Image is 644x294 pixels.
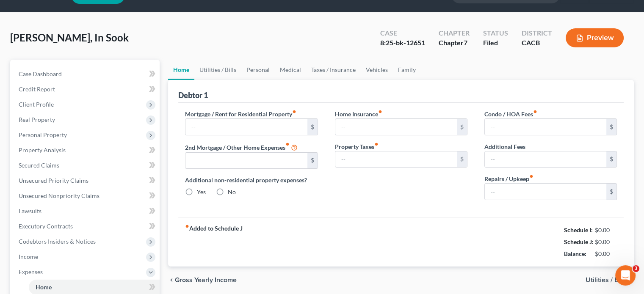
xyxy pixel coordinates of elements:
input: -- [485,119,606,135]
label: No [228,188,236,196]
span: Lawsuits [19,207,41,214]
a: Utilities / Bills [194,60,241,80]
span: Income [19,253,38,260]
span: Client Profile [19,101,54,108]
a: Home [168,60,194,80]
label: Additional non-residential property expenses? [185,176,318,184]
div: $ [606,151,616,168]
span: Real Property [19,116,55,123]
span: Credit Report [19,85,55,93]
a: Lawsuits [12,203,160,219]
a: Vehicles [361,60,393,80]
div: $ [307,119,318,135]
label: Yes [197,188,206,196]
i: fiber_manual_record [529,174,533,179]
div: 8:25-bk-12651 [380,38,425,48]
span: 7 [464,38,467,47]
div: Status [483,28,508,38]
i: fiber_manual_record [185,224,189,228]
div: $ [307,153,318,169]
div: $0.00 [595,238,617,246]
span: Executory Contracts [19,223,73,230]
strong: Balance: [564,250,586,257]
label: Home Insurance [335,110,382,118]
span: Personal Property [19,131,67,138]
a: Unsecured Priority Claims [12,173,160,188]
span: Codebtors Insiders & Notices [19,238,96,245]
div: $0.00 [595,226,617,234]
span: Gross Yearly Income [175,277,237,283]
strong: Schedule J: [564,238,594,245]
div: $0.00 [595,250,617,258]
label: Additional Fees [484,142,525,151]
button: Utilities / Bills chevron_right [586,277,634,283]
span: Unsecured Priority Claims [19,177,88,184]
input: -- [335,151,457,168]
span: [PERSON_NAME], In Sook [10,31,129,44]
a: Taxes / Insurance [306,60,361,80]
span: 3 [633,265,639,272]
a: Medical [275,60,306,80]
a: Credit Report [12,82,160,97]
button: chevron_left Gross Yearly Income [168,277,237,283]
input: -- [335,119,457,135]
input: -- [485,151,606,168]
div: Filed [483,38,508,48]
label: Mortgage / Rent for Residential Property [185,110,296,118]
span: Property Analysis [19,146,66,154]
div: Case [380,28,425,38]
span: Unsecured Nonpriority Claims [19,192,100,199]
input: -- [185,153,307,169]
a: Case Dashboard [12,66,160,82]
i: fiber_manual_record [378,110,382,114]
span: Secured Claims [19,162,59,169]
span: Case Dashboard [19,70,62,77]
label: Condo / HOA Fees [484,110,537,118]
input: -- [485,184,606,200]
i: chevron_left [168,277,175,283]
i: fiber_manual_record [292,110,296,114]
iframe: Intercom live chat [615,265,636,286]
a: Executory Contracts [12,219,160,234]
label: 2nd Mortgage / Other Home Expenses [185,142,298,152]
span: Expenses [19,268,43,275]
i: fiber_manual_record [374,142,379,146]
div: District [522,28,552,38]
label: Repairs / Upkeep [484,174,533,183]
i: fiber_manual_record [285,142,290,146]
div: Chapter [439,38,470,48]
strong: Schedule I: [564,226,593,234]
div: Debtor 1 [178,90,208,100]
a: Property Analysis [12,143,160,158]
a: Family [393,60,421,80]
div: $ [606,119,616,135]
div: CACB [522,38,552,48]
div: $ [457,151,467,168]
strong: Added to Schedule J [185,224,243,260]
a: Unsecured Nonpriority Claims [12,188,160,203]
span: Utilities / Bills [586,277,627,283]
i: fiber_manual_record [533,110,537,114]
input: -- [185,119,307,135]
a: Personal [241,60,275,80]
div: $ [606,184,616,200]
div: Chapter [439,28,470,38]
div: $ [457,119,467,135]
label: Property Taxes [335,142,379,151]
a: Secured Claims [12,158,160,173]
button: Preview [566,28,624,47]
span: Home [36,283,52,291]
